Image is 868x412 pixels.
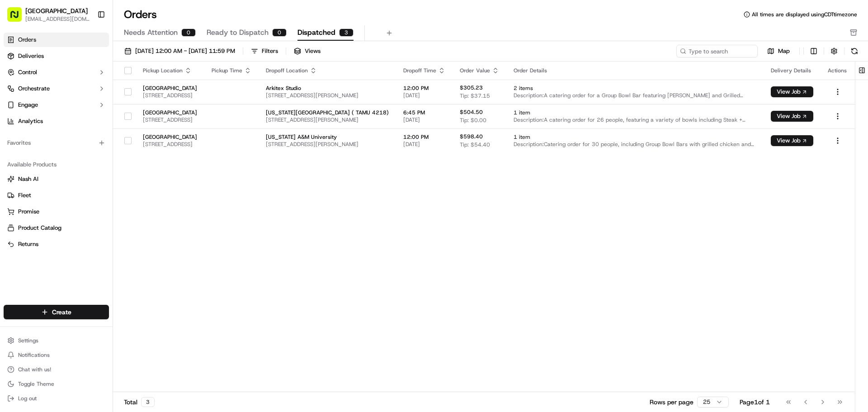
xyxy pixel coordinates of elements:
span: API Documentation [85,202,145,211]
div: 💻 [76,203,84,210]
a: View Job [771,113,813,120]
span: [GEOGRAPHIC_DATA] [143,109,197,116]
img: Joana Marie Avellanoza [9,132,24,146]
span: Map [778,47,790,55]
button: Chat with us! [4,363,109,376]
button: Log out [4,392,109,405]
div: 📗 [9,203,16,210]
span: Deliveries [18,52,44,60]
button: Orchestrate [4,81,109,96]
span: Nash AI [18,175,38,183]
span: Orders [18,36,36,44]
div: Order Details [514,67,756,74]
button: [GEOGRAPHIC_DATA][EMAIL_ADDRESS][DOMAIN_NAME] [4,4,94,25]
span: Promise [18,208,39,216]
a: Analytics [4,114,109,128]
input: Type to search [676,45,758,57]
span: Ready to Dispatch [207,27,269,38]
span: Pylon [90,224,109,231]
div: Pickup Location [143,67,197,74]
img: Wisdom Oko [9,156,24,174]
span: [DATE] [403,116,445,123]
button: Settings [4,334,109,347]
button: Engage [4,98,109,112]
button: Create [4,305,109,319]
span: Product Catalog [18,224,61,232]
span: $504.50 [460,109,483,116]
div: Pickup Time [212,67,251,74]
button: Views [290,45,325,57]
span: Returns [18,240,38,248]
span: [DATE] [127,140,145,147]
span: $305.23 [460,84,483,91]
span: Dispatched [297,27,335,38]
button: Control [4,65,109,80]
span: [DATE] [403,141,445,148]
a: 💻API Documentation [73,199,149,215]
img: 1736555255976-a54dd68f-1ca7-489b-9aae-adbdc363a1c4 [18,165,25,172]
div: Page 1 of 1 [740,398,770,407]
span: [GEOGRAPHIC_DATA] [143,85,197,92]
span: Notifications [18,351,50,359]
span: Views [305,47,321,55]
span: [PERSON_NAME] [PERSON_NAME] [28,140,120,147]
img: 1736555255976-a54dd68f-1ca7-489b-9aae-adbdc363a1c4 [9,86,25,103]
span: Knowledge Base [18,202,69,211]
button: View Job [771,111,813,122]
span: [DATE] [103,165,122,172]
span: [DATE] [403,92,445,99]
button: Map [761,46,796,57]
span: [STREET_ADDRESS] [143,116,197,123]
input: Got a question? Start typing here... [24,58,163,68]
span: All times are displayed using CDT timezone [752,11,857,18]
img: 1727276513143-84d647e1-66c0-4f92-a045-3c9f9f5dfd92 [19,86,35,103]
a: Product Catalog [7,224,105,232]
span: [GEOGRAPHIC_DATA] [143,133,197,141]
span: 1 item [514,109,756,116]
span: Create [52,308,71,317]
div: 3 [339,28,354,37]
button: Filters [247,45,282,57]
button: View Job [771,86,813,97]
button: [GEOGRAPHIC_DATA] [25,6,88,15]
a: View Job [771,88,813,95]
span: $598.40 [460,133,483,140]
span: Log out [18,395,37,402]
a: Fleet [7,191,105,199]
div: Favorites [4,136,109,150]
button: Refresh [848,45,861,57]
button: Product Catalog [4,221,109,235]
a: 📗Knowledge Base [5,199,73,215]
div: Dropoff Time [403,67,445,74]
button: [EMAIL_ADDRESS][DOMAIN_NAME] [25,15,90,23]
span: Wisdom [PERSON_NAME] [28,165,96,172]
div: We're available if you need us! [41,95,124,103]
div: Available Products [4,157,109,172]
button: [DATE] 12:00 AM - [DATE] 11:59 PM [120,45,239,57]
div: Delivery Details [771,67,813,74]
span: Engage [18,101,38,109]
button: Returns [4,237,109,251]
img: 1736555255976-a54dd68f-1ca7-489b-9aae-adbdc363a1c4 [18,141,25,148]
span: [US_STATE][GEOGRAPHIC_DATA] ( TAMU 4218) [266,109,389,116]
span: • [122,140,125,147]
span: Orchestrate [18,85,50,93]
span: [STREET_ADDRESS] [143,92,197,99]
span: 12:00 PM [403,133,445,141]
div: 3 [141,397,155,407]
span: Description: Catering order for 30 people, including Group Bowl Bars with grilled chicken and gri... [514,141,756,148]
span: 6:45 PM [403,109,445,116]
span: [US_STATE] A&M University [266,133,389,141]
span: [STREET_ADDRESS] [143,141,197,148]
span: [STREET_ADDRESS][PERSON_NAME] [266,92,389,99]
a: Deliveries [4,49,109,63]
span: [STREET_ADDRESS][PERSON_NAME] [266,116,389,123]
span: Fleet [18,191,31,199]
p: Welcome 👋 [9,36,165,51]
span: Arkitex Studio [266,85,389,92]
a: Returns [7,240,105,248]
span: Tip: $0.00 [460,117,486,124]
div: Filters [262,47,278,55]
button: Nash AI [4,172,109,186]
